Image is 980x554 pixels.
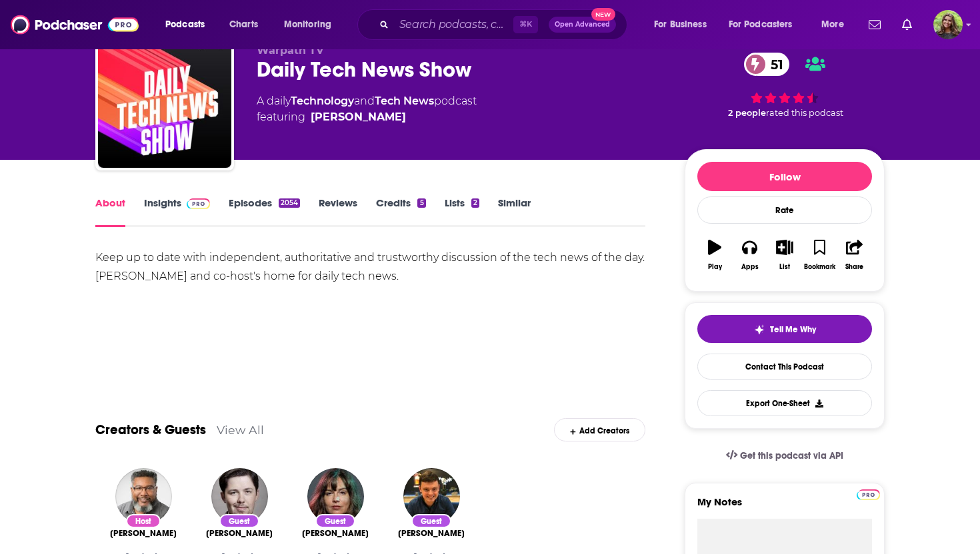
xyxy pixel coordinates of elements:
[715,439,854,472] a: Get this podcast via API
[837,231,872,279] button: Share
[740,450,843,461] span: Get this podcast via API
[291,95,354,107] a: Technology
[315,514,355,528] div: Guest
[804,263,835,271] div: Bookmark
[933,10,963,39] span: Logged in as reagan34226
[654,15,707,34] span: For Business
[767,231,802,279] button: List
[126,514,161,528] div: Host
[403,468,460,525] img: Danny Crichton
[375,95,434,107] a: Tech News
[933,10,963,39] button: Show profile menu
[708,263,722,271] div: Play
[411,514,451,528] div: Guest
[257,44,324,57] span: Warpath TV
[802,231,837,279] button: Bookmark
[307,468,364,525] img: Liz Lopatto
[165,15,205,34] span: Podcasts
[187,198,210,209] img: Podchaser Pro
[498,196,531,227] a: Similar
[645,14,723,35] button: open menu
[732,231,767,279] button: Apps
[11,12,139,37] img: Podchaser - Follow, Share and Rate Podcasts
[206,528,273,539] a: Sean Hollister
[275,14,349,35] button: open menu
[398,528,465,539] a: Danny Crichton
[354,95,375,107] span: and
[95,248,645,286] div: Keep up to date with independent, authoritative and trustworthy discussion of the tech news of th...
[741,263,759,271] div: Apps
[549,17,616,33] button: Open AdvancedNew
[697,315,872,343] button: tell me why sparkleTell Me Why
[398,528,465,539] span: [PERSON_NAME]
[591,8,615,21] span: New
[302,528,369,539] span: [PERSON_NAME]
[217,423,264,437] a: View All
[685,44,885,127] div: 51 2 peoplerated this podcast
[933,10,963,39] img: User Profile
[757,53,790,76] span: 51
[554,418,645,441] div: Add Creators
[555,21,610,28] span: Open Advanced
[144,196,210,227] a: InsightsPodchaser Pro
[206,528,273,539] span: [PERSON_NAME]
[302,528,369,539] a: Liz Lopatto
[445,196,479,227] a: Lists2
[156,14,222,35] button: open menu
[417,198,425,208] div: 5
[821,15,844,34] span: More
[376,196,425,227] a: Credits5
[211,468,268,525] img: Sean Hollister
[284,15,331,34] span: Monitoring
[857,487,880,500] a: Pro website
[219,514,259,528] div: Guest
[845,263,863,271] div: Share
[95,421,206,438] a: Creators & Guests
[779,263,790,271] div: List
[697,231,732,279] button: Play
[697,162,872,191] button: Follow
[279,198,300,208] div: 2054
[257,93,477,125] div: A daily podcast
[229,196,300,227] a: Episodes2054
[897,13,917,36] a: Show notifications dropdown
[221,14,266,35] a: Charts
[513,16,538,33] span: ⌘ K
[697,390,872,416] button: Export One-Sheet
[857,489,880,500] img: Podchaser Pro
[812,14,861,35] button: open menu
[729,15,793,34] span: For Podcasters
[720,14,812,35] button: open menu
[110,528,177,539] a: Robb Dunewood
[697,196,872,224] div: Rate
[697,495,872,519] label: My Notes
[744,53,790,76] a: 51
[766,108,843,118] span: rated this podcast
[257,109,477,125] span: featuring
[229,15,258,34] span: Charts
[115,468,172,525] img: Robb Dunewood
[98,35,231,168] img: Daily Tech News Show
[863,13,886,36] a: Show notifications dropdown
[95,196,125,227] a: About
[728,108,766,118] span: 2 people
[311,109,406,125] a: Robb Dunewood
[394,14,513,35] input: Search podcasts, credits, & more...
[754,324,765,335] img: tell me why sparkle
[370,9,640,40] div: Search podcasts, credits, & more...
[770,324,816,335] span: Tell Me Why
[697,354,872,380] a: Contact This Podcast
[319,196,357,227] a: Reviews
[110,528,177,539] span: [PERSON_NAME]
[471,198,479,208] div: 2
